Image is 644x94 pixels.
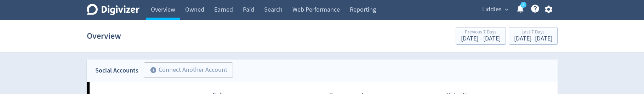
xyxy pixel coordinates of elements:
button: Connect Another Account [144,62,233,78]
span: Liddles [482,4,502,15]
div: [DATE] - [DATE] [514,36,552,42]
div: [DATE] - [DATE] [461,36,501,42]
span: expand_more [503,6,510,13]
button: Previous 7 Days[DATE] - [DATE] [456,27,506,45]
span: add_circle [150,67,157,74]
button: Liddles [480,4,510,15]
button: Last 7 Days[DATE]- [DATE] [509,27,558,45]
div: Previous 7 Days [461,30,501,36]
a: Connect Another Account [138,63,233,78]
h1: Overview [87,25,121,47]
a: 5 [520,2,526,8]
div: Social Accounts [95,65,138,76]
text: 5 [522,2,524,7]
div: Last 7 Days [514,30,552,36]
